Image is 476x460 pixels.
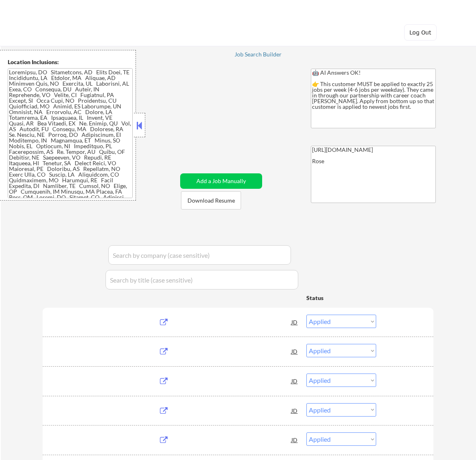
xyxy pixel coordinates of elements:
[291,315,299,329] div: JD
[108,245,291,265] input: Search by company (case sensitive)
[235,51,282,59] a: Job Search Builder
[180,173,262,189] button: Add a Job Manually
[404,24,437,41] button: Log Out
[291,374,299,388] div: JD
[291,344,299,358] div: JD
[291,432,299,447] div: JD
[106,270,298,289] input: Search by title (case sensitive)
[306,290,376,305] div: Status
[291,403,299,418] div: JD
[181,191,241,209] button: Download Resume
[8,58,133,66] div: Location Inclusions:
[235,52,282,57] div: Job Search Builder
